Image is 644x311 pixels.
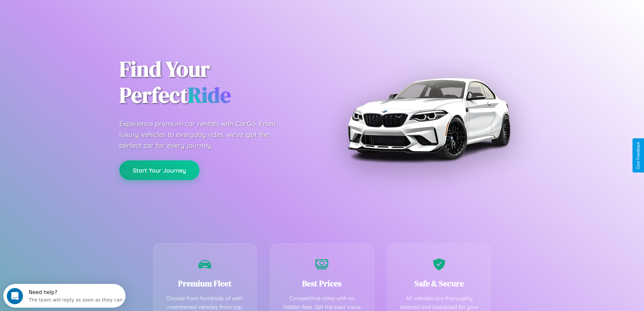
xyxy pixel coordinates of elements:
h3: Safe & Secure [398,278,481,289]
iframe: Intercom live chat discovery launcher [3,284,125,308]
div: Open Intercom Messenger [3,3,126,21]
h3: Best Prices [281,278,363,289]
h3: Premium Fleet [164,278,246,289]
button: Start Your Journey [119,160,199,180]
div: Need help? [25,6,119,11]
div: The team will reply as soon as they can [25,11,119,18]
p: Experience premium car rentals with CarGo. From luxury vehicles to everyday rides, we've got the ... [119,118,288,151]
iframe: Intercom live chat [7,288,23,304]
h1: Find Your Perfect [119,56,312,108]
img: Premium BMW car rental vehicle [344,34,513,203]
div: Give Feedback [636,142,641,169]
span: Ride [188,80,231,110]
